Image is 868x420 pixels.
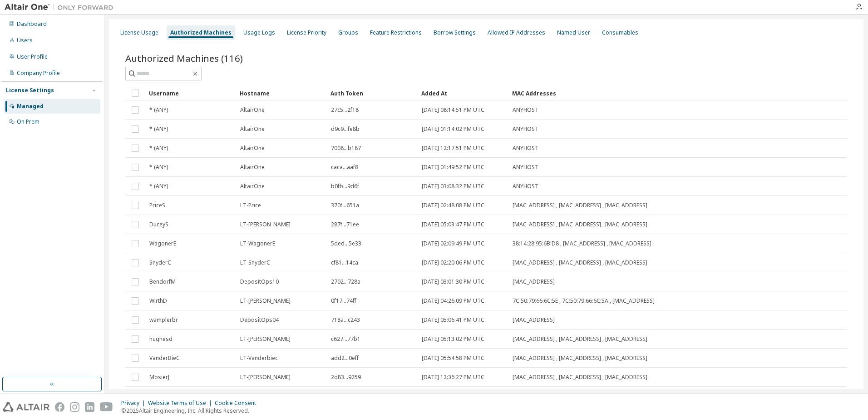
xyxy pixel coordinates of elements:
span: [DATE] 05:13:02 PM UTC [422,335,484,343]
div: Dashboard [17,20,47,28]
div: Feature Restrictions [370,29,422,36]
span: [MAC_ADDRESS] , [MAC_ADDRESS] , [MAC_ADDRESS] [513,221,647,228]
span: b0fb...9d6f [331,183,359,190]
span: AltairOne [240,164,265,171]
span: LT-[PERSON_NAME] [240,297,291,305]
span: 5ded...5e33 [331,240,361,247]
div: Borrow Settings [434,29,476,36]
div: Groups [338,29,358,36]
span: cf81...14ca [331,259,358,266]
div: Managed [17,103,44,110]
div: Privacy [121,400,148,407]
span: [DATE] 03:01:30 PM UTC [422,278,484,285]
div: Usage Logs [243,29,275,36]
span: [MAC_ADDRESS] , [MAC_ADDRESS] , [MAC_ADDRESS] [513,259,647,266]
span: [DATE] 05:03:47 PM UTC [422,221,484,228]
div: User Profile [17,53,48,60]
span: WagonerE [149,240,176,247]
img: facebook.svg [55,402,64,412]
span: [DATE] 04:26:09 PM UTC [422,297,484,305]
span: 0f17...74ff [331,297,356,305]
img: youtube.svg [100,402,113,412]
span: ANYHOST [513,125,538,133]
span: [DATE] 01:14:02 PM UTC [422,125,484,133]
span: AltairOne [240,125,265,133]
span: [DATE] 02:09:49 PM UTC [422,240,484,247]
span: BendorfM [149,278,176,285]
span: LT-[PERSON_NAME] [240,221,291,228]
span: 718a...c243 [331,316,360,324]
span: 287f...71ee [331,221,359,228]
div: MAC Addresses [512,86,747,100]
img: instagram.svg [70,402,79,412]
span: * (ANY) [149,164,168,171]
div: License Usage [120,29,158,36]
span: 7C:50:79:66:6C:5E , 7C:50:79:66:6C:5A , [MAC_ADDRESS] [513,297,655,305]
span: LT-Price [240,202,261,209]
img: altair_logo.svg [3,402,49,412]
span: DepositOps10 [240,278,279,285]
div: Hostname [240,86,323,100]
span: [DATE] 05:06:41 PM UTC [422,316,484,324]
span: VanderBieC [149,355,180,362]
span: LT-[PERSON_NAME] [240,335,291,343]
span: DepositOps04 [240,316,279,324]
span: [MAC_ADDRESS] , [MAC_ADDRESS] , [MAC_ADDRESS] [513,335,647,343]
span: ANYHOST [513,106,538,114]
div: Cookie Consent [215,400,261,407]
span: WirthD [149,297,167,305]
div: On Prem [17,118,39,125]
span: * (ANY) [149,145,168,152]
span: [DATE] 01:49:52 PM UTC [422,164,484,171]
span: 370f...651a [331,202,359,209]
div: Users [17,37,33,44]
div: License Settings [6,87,54,94]
span: ANYHOST [513,145,538,152]
span: [MAC_ADDRESS] [513,316,555,324]
span: [MAC_ADDRESS] , [MAC_ADDRESS] , [MAC_ADDRESS] [513,202,647,209]
span: [DATE] 02:48:08 PM UTC [422,202,484,209]
span: [MAC_ADDRESS] , [MAC_ADDRESS] , [MAC_ADDRESS] [513,374,647,381]
div: License Priority [287,29,326,36]
span: c627...77b1 [331,335,360,343]
div: Website Terms of Use [148,400,215,407]
div: Company Profile [17,70,60,77]
span: hughesd [149,335,173,343]
span: SnyderC [149,259,171,266]
span: MosierJ [149,374,169,381]
span: 7008...b187 [331,145,361,152]
span: [DATE] 02:20:06 PM UTC [422,259,484,266]
span: [DATE] 05:54:58 PM UTC [422,355,484,362]
img: linkedin.svg [85,402,94,412]
span: DuceyS [149,221,168,228]
span: LT-SnyderC [240,259,270,266]
span: LT-WagonerE [240,240,275,247]
div: Allowed IP Addresses [488,29,545,36]
span: 2702...728a [331,278,360,285]
span: AltairOne [240,145,265,152]
span: 2d83...9259 [331,374,361,381]
span: * (ANY) [149,183,168,190]
span: caca...aaf8 [331,164,358,171]
div: Authorized Machines [170,29,232,36]
div: Added At [421,86,505,100]
span: LT-Vanderbiec [240,355,278,362]
span: [MAC_ADDRESS] [513,278,555,285]
span: d9c9...fe8b [331,125,360,133]
span: ANYHOST [513,183,538,190]
span: ANYHOST [513,164,538,171]
span: wamplerbr [149,316,178,324]
span: [DATE] 12:36:27 PM UTC [422,374,484,381]
span: [DATE] 12:17:51 PM UTC [422,145,484,152]
span: add2...0eff [331,355,359,362]
span: LT-[PERSON_NAME] [240,374,291,381]
span: 27c5...2f18 [331,106,359,114]
p: © 2025 Altair Engineering, Inc. All Rights Reserved. [121,407,261,415]
div: Consumables [602,29,638,36]
span: Authorized Machines (116) [125,52,243,65]
span: [MAC_ADDRESS] , [MAC_ADDRESS] , [MAC_ADDRESS] [513,355,647,362]
div: Username [149,86,232,100]
span: * (ANY) [149,106,168,114]
span: [DATE] 03:08:32 PM UTC [422,183,484,190]
span: 38:14:28:95:6B:D8 , [MAC_ADDRESS] , [MAC_ADDRESS] [513,240,651,247]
